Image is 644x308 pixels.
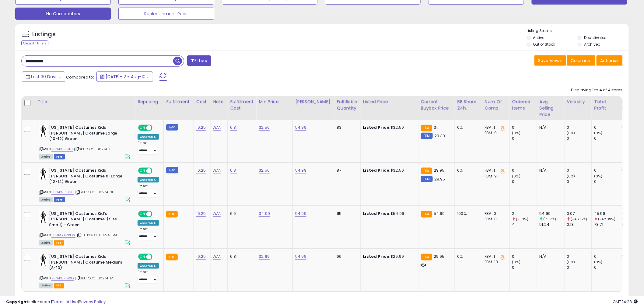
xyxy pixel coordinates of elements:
[39,211,130,245] div: ASIN:
[485,168,505,173] div: FBA: 1
[259,254,270,260] a: 32.99
[295,167,306,173] a: 54.99
[434,124,440,130] span: 31.1
[259,99,290,105] div: Min Price
[152,125,161,131] span: OFF
[512,254,537,259] div: 0
[567,179,592,184] div: 0
[139,211,146,216] span: ON
[166,99,191,105] div: Fulfillment
[196,99,208,105] div: Cost
[571,58,590,64] span: Columns
[6,299,106,305] div: seller snap | |
[213,124,221,131] a: N/A
[421,254,432,261] small: FBA
[594,174,603,179] small: (0%)
[213,211,221,217] a: N/A
[166,167,178,173] small: FBM
[32,30,56,39] h5: Listings
[54,283,64,289] span: FBA
[54,240,64,246] span: FBA
[516,217,529,222] small: (-50%)
[540,99,562,118] div: Avg Selling Price
[230,254,251,259] div: 6.81
[39,168,47,180] img: 31QApIQ50FL._SL40_.jpg
[512,125,537,130] div: 0
[457,99,480,111] div: BB Share 24h.
[49,211,123,229] b: [US_STATE] Costumes Kid's [PERSON_NAME] Costume, (Size - Small) - Green
[259,211,270,217] a: 34.99
[584,42,600,47] label: Archived
[567,260,576,264] small: (0%)
[51,147,73,152] a: B004WPI9T8
[187,55,211,66] button: Filters
[567,125,592,130] div: 0
[39,168,130,201] div: ASIN:
[52,299,78,305] a: Terms of Use
[363,168,414,173] div: $32.50
[434,133,445,139] span: 29.39
[512,174,521,179] small: (0%)
[138,141,159,155] div: Preset:
[533,35,544,40] label: Active
[567,254,592,259] div: 0
[512,222,537,227] div: 4
[512,179,537,184] div: 0
[512,265,537,270] div: 0
[337,254,355,259] div: 66
[295,211,306,217] a: 54.99
[49,168,123,186] b: [US_STATE] Costumes Kids [PERSON_NAME] Costume X-Large (12-14) Green
[434,254,445,259] span: 29.95
[434,167,445,173] span: 29.95
[196,211,206,217] a: 16.25
[512,99,534,111] div: Ordered Items
[138,99,161,105] div: Repricing
[594,125,619,130] div: 0
[363,211,414,216] div: $54.99
[66,74,94,80] span: Compared to:
[39,125,130,159] div: ASIN:
[457,125,478,130] div: 0%
[139,125,146,131] span: ON
[485,99,507,111] div: Num of Comp.
[51,233,75,238] a: B00MYA2VEW
[594,260,603,264] small: (0%)
[567,55,596,66] button: Columns
[49,254,123,272] b: [US_STATE] Costumes Kids [PERSON_NAME] Costume Medium (8-10)
[75,276,113,281] span: | SKU: CCC-00274-M
[118,8,214,20] button: Replenishment Recs.
[567,222,592,227] div: 0.13
[594,211,619,216] div: 45.58
[230,167,237,173] a: 6.81
[567,131,576,135] small: (0%)
[363,254,414,259] div: $29.99
[540,254,560,259] div: N/A
[39,283,53,289] span: All listings currently available for purchase on Amazon
[39,211,47,223] img: 31QApIQ50FL._SL40_.jpg
[213,99,225,105] div: Note
[6,299,28,305] strong: Copyright
[512,211,537,216] div: 2
[79,299,106,305] a: Privacy Policy
[584,35,607,40] label: Deactivated
[363,125,414,130] div: $32.50
[613,299,638,305] span: 2025-09-10 14:28 GMT
[485,254,505,259] div: FBA: 1
[594,265,619,270] div: 0
[540,222,564,227] div: 51.24
[421,125,432,131] small: FBA
[434,176,445,182] span: 29.95
[485,125,505,130] div: FBA: 1
[138,134,159,140] div: Amazon AI
[544,217,556,222] small: (7.32%)
[196,167,206,173] a: 16.25
[166,124,178,131] small: FBM
[138,270,159,284] div: Preset:
[594,254,619,259] div: 0
[457,254,478,259] div: 0%
[54,197,65,202] span: FBM
[571,217,587,222] small: (-46.15%)
[597,55,623,66] button: Actions
[337,99,358,111] div: Fulfillable Quantity
[594,222,619,227] div: 78.71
